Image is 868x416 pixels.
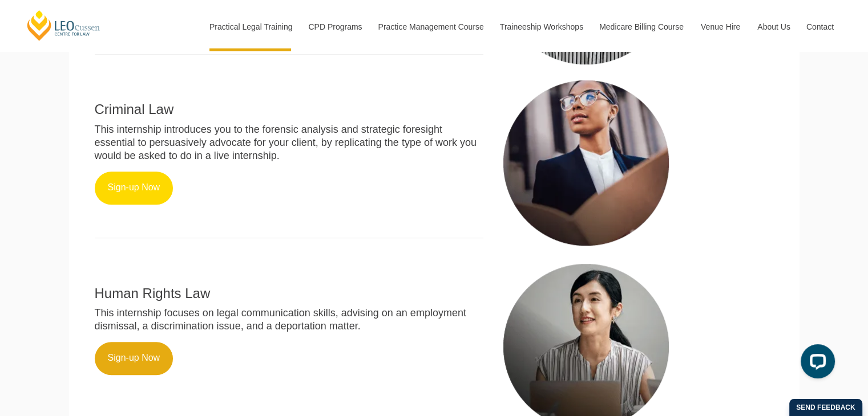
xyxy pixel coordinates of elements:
p: This internship introduces you to the forensic analysis and strategic foresight essential to pers... [95,123,484,163]
iframe: LiveChat chat widget [792,340,839,388]
a: Sign-up Now [95,342,173,375]
h2: Criminal Law [95,102,484,117]
a: [PERSON_NAME] Centre for Law [26,9,102,42]
a: CPD Programs [300,2,369,51]
p: This internship focuses on legal communication skills, advising on an employment dismissal, a dis... [95,307,484,333]
a: About Us [749,2,798,51]
a: Contact [798,2,842,51]
a: Practice Management Course [370,2,491,51]
a: Traineeship Workshops [491,2,591,51]
a: Practical Legal Training [201,2,300,51]
h2: Human Rights Law [95,286,484,301]
a: Sign-up Now [95,172,173,205]
a: Venue Hire [692,2,749,51]
a: Medicare Billing Course [591,2,692,51]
